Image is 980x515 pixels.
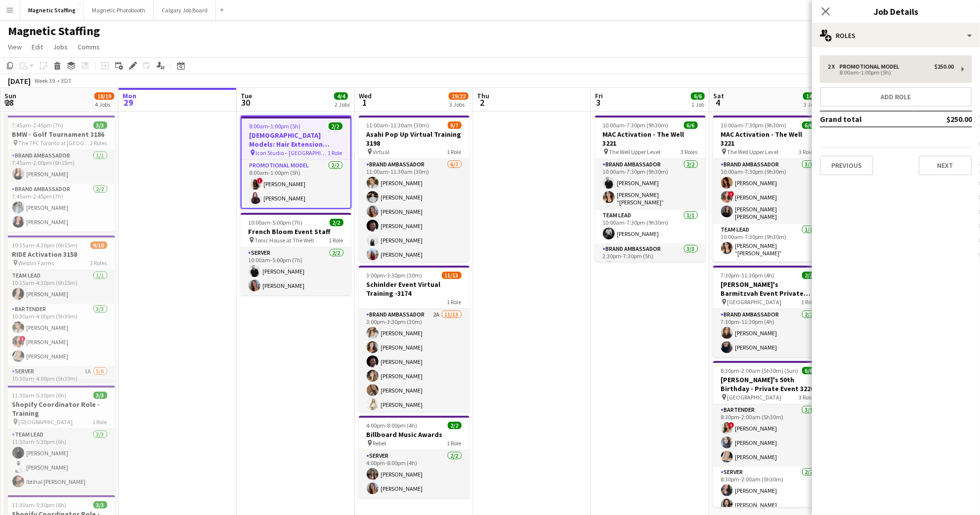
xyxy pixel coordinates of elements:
[935,63,954,70] div: $250.00
[94,92,114,100] span: 18/19
[721,367,799,374] span: 8:30pm-2:00am (5h30m) (Sun)
[20,0,84,20] button: Magnetic Staffing
[4,400,115,418] h3: Shopify Coordinator Role - Training
[4,366,115,471] app-card-role: Server1A5/610:30am-4:00pm (5h30m)
[367,121,429,129] span: 11:00am-11:30am (30m)
[713,266,824,357] app-job-card: 7:30pm-11:30pm (4h)2/2[PERSON_NAME]'s Barmitzvah Event Private Residence 3648 [GEOGRAPHIC_DATA]1 ...
[257,178,263,184] span: !
[8,24,100,39] h1: Magnetic Staffing
[447,298,462,306] span: 1 Role
[713,361,824,507] div: 8:30pm-2:00am (5h30m) (Sun)6/6[PERSON_NAME]'s 50th Birthday - Private Event 3226 [GEOGRAPHIC_DATA...
[357,97,372,108] span: 1
[595,130,706,148] h3: MAC Activation - The Well 3221
[93,501,107,509] span: 3/3
[681,148,698,156] span: 3 Roles
[802,298,816,306] span: 1 Role
[803,92,823,100] span: 14/14
[4,304,115,366] app-card-role: Bartender3/310:30am-4:00pm (5h30m)[PERSON_NAME]![PERSON_NAME][PERSON_NAME]
[28,40,47,53] a: Edit
[359,450,469,498] app-card-role: Server2/24:00pm-8:00pm (4h)[PERSON_NAME][PERSON_NAME]
[12,121,64,129] span: 7:45am-2:45pm (7h)
[684,121,698,129] span: 6/6
[840,63,903,70] div: Promotional Model
[4,236,115,382] div: 10:15am-4:30pm (6h15m)9/10RIDE Activation 3158 Westlin Farms3 RolesTeam Lead1/110:15am-4:30pm (6h...
[373,148,390,156] span: Virtual
[713,309,824,357] app-card-role: Brand Ambassador2/27:30pm-11:30pm (4h)[PERSON_NAME][PERSON_NAME]
[713,91,724,100] span: Sat
[154,0,216,20] button: Calgary Job Board
[447,439,462,447] span: 1 Role
[8,42,22,51] span: View
[241,91,252,100] span: Tue
[249,219,303,226] span: 10:00am-5:00pm (7h)
[93,392,107,399] span: 3/3
[367,422,418,429] span: 4:00pm-8:00pm (4h)
[713,130,824,148] h3: MAC Activation - The Well 3221
[820,87,972,107] button: Add role
[727,298,782,306] span: [GEOGRAPHIC_DATA]
[691,101,704,108] div: 1 Job
[595,116,706,262] div: 10:00am-7:30pm (9h30m)6/6MAC Activation - The Well 3221 The Well Upper Level3 RolesBrand Ambassad...
[799,394,816,401] span: 3 Roles
[727,394,782,401] span: [GEOGRAPHIC_DATA]
[4,130,115,139] h3: BMW - Golf Tournament 3186
[242,131,350,149] h3: [DEMOGRAPHIC_DATA] Models: Hair Extension Models | 3321
[448,121,462,129] span: 6/7
[721,272,775,279] span: 7:30pm-11:30pm (4h)
[242,160,350,208] app-card-role: Promotional Model2/28:00am-1:00pm (5h)![PERSON_NAME][PERSON_NAME]
[19,259,54,267] span: Westlin Farms
[449,101,468,108] div: 3 Jobs
[359,266,469,412] app-job-card: 3:00pm-3:30pm (30m)11/13Schinlder Event Virtual Training -31741 RoleBrand Ambassador2A11/133:00pm...
[90,259,107,267] span: 3 Roles
[728,422,734,428] span: !
[255,237,314,244] span: Tonic House at The Well
[595,91,603,100] span: Fri
[919,156,972,175] button: Next
[713,375,824,393] h3: [PERSON_NAME]'s 50th Birthday - Private Event 3226
[449,92,469,100] span: 19/22
[78,42,100,51] span: Comms
[3,97,16,108] span: 28
[713,280,824,298] h3: [PERSON_NAME]'s Barmitzvah Event Private Residence 3648
[250,122,301,130] span: 8:00am-1:00pm (5h)
[691,92,705,100] span: 6/6
[802,121,816,129] span: 6/6
[4,116,115,232] app-job-card: 7:45am-2:45pm (7h)3/3BMW - Golf Tournament 3186 The TPC Toronto at [GEOGRAPHIC_DATA]2 RolesBrand ...
[4,150,115,184] app-card-role: Brand Ambassador1/17:45am-2:00pm (6h15m)[PERSON_NAME]
[334,92,348,100] span: 4/4
[914,111,972,127] td: $250.00
[335,101,350,108] div: 2 Jobs
[49,40,72,53] a: Jobs
[93,121,107,129] span: 3/3
[241,247,351,295] app-card-role: Server2/210:00am-5:00pm (7h)[PERSON_NAME][PERSON_NAME]
[4,91,16,100] span: Sun
[329,122,342,130] span: 2/2
[359,91,372,100] span: Wed
[595,243,706,306] app-card-role: Brand Ambassador3/32:30pm-7:30pm (5h)
[828,70,954,75] div: 8:00am-1:00pm (5h)
[241,116,351,209] app-job-card: 8:00am-1:00pm (5h)2/2[DEMOGRAPHIC_DATA] Models: Hair Extension Models | 3321 Icon Studio – [GEOGR...
[595,210,706,243] app-card-role: Team Lead1/110:00am-7:30pm (9h30m)[PERSON_NAME]
[447,148,462,156] span: 1 Role
[595,159,706,210] app-card-role: Brand Ambassador2/210:00am-7:30pm (9h30m)[PERSON_NAME][PERSON_NAME] “[PERSON_NAME]” [PERSON_NAME]
[721,121,787,129] span: 10:00am-7:30pm (9h30m)
[95,101,114,108] div: 4 Jobs
[359,416,469,498] app-job-card: 4:00pm-8:00pm (4h)2/2Billboard Music Awards Rebel1 RoleServer2/24:00pm-8:00pm (4h)[PERSON_NAME][P...
[4,184,115,232] app-card-role: Brand Ambassador2/27:45am-2:45pm (7h)[PERSON_NAME][PERSON_NAME]
[828,63,840,70] div: 2 x
[359,309,469,515] app-card-role: Brand Ambassador2A11/133:00pm-3:30pm (30m)[PERSON_NAME][PERSON_NAME][PERSON_NAME][PERSON_NAME][PE...
[4,429,115,491] app-card-role: Team Lead3/311:30am-5:30pm (6h)[PERSON_NAME][PERSON_NAME]Ibtihal [PERSON_NAME]
[241,213,351,295] app-job-card: 10:00am-5:00pm (7h)2/2French Bloom Event Staff Tonic House at The Well1 RoleServer2/210:00am-5:00...
[61,77,72,84] div: EDT
[84,0,154,20] button: Magnetic Photobooth
[19,418,73,426] span: [GEOGRAPHIC_DATA]
[475,97,489,108] span: 2
[4,40,26,53] a: View
[603,121,669,129] span: 10:00am-7:30pm (9h30m)
[713,404,824,467] app-card-role: Bartender3/38:30pm-2:00am (5h30m)![PERSON_NAME][PERSON_NAME][PERSON_NAME]
[713,116,824,262] div: 10:00am-7:30pm (9h30m)6/6MAC Activation - The Well 3221 The Well Upper Level3 RolesBrand Ambassad...
[4,270,115,304] app-card-role: Team Lead1/110:15am-4:30pm (6h15m)[PERSON_NAME]
[373,439,386,447] span: Rebel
